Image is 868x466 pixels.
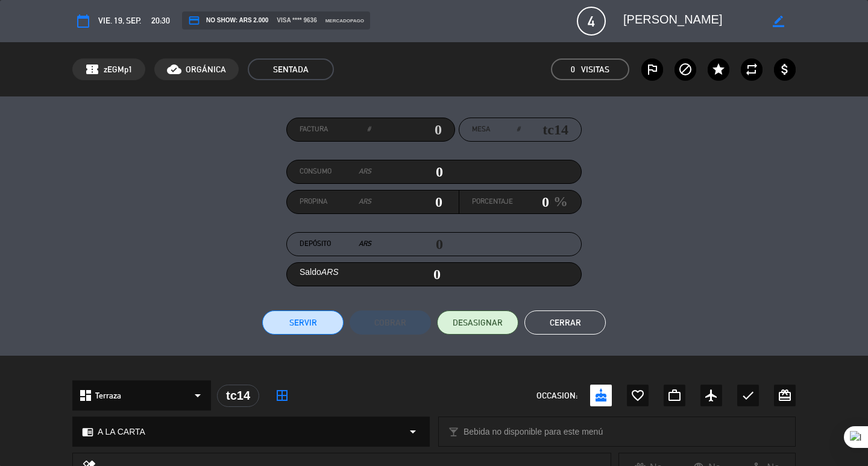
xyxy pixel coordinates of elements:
[275,388,289,403] i: border_all
[778,62,792,77] i: attach_money
[406,424,420,439] i: arrow_drop_down
[188,14,268,27] span: NO SHOW: ARS 2.000
[85,62,99,77] span: confirmation_number
[744,62,759,77] i: repeat
[300,238,371,250] label: Depósito
[371,193,443,211] input: 0
[300,124,371,136] label: Factura
[453,316,503,329] span: DESASIGNAR
[778,388,792,403] i: card_giftcard
[711,62,726,77] i: star
[82,426,93,438] i: chrome_reader_mode
[325,17,364,25] span: mercadopago
[581,63,609,77] em: Visitas
[300,265,339,279] label: Saldo
[437,310,518,335] button: DESASIGNAR
[248,58,334,80] span: SENTADA
[104,63,133,77] span: zEGMp1
[367,124,371,136] em: #
[448,426,459,438] i: local_bar
[517,124,520,136] em: #
[167,62,181,77] i: cloud_done
[359,166,371,178] em: ARS
[741,388,755,403] i: check
[520,121,568,139] input: number
[513,193,549,211] input: 0
[371,163,443,181] input: 0
[95,389,121,403] span: Terraza
[188,14,200,27] i: credit_card
[190,388,205,403] i: arrow_drop_down
[300,196,371,208] label: Propina
[549,190,568,213] em: %
[464,425,603,439] span: Bebida no disponible para este menú
[571,63,575,77] span: 0
[472,124,490,136] span: Mesa
[300,166,371,178] label: Consumo
[359,196,371,208] em: ARS
[350,310,431,335] button: Cobrar
[667,388,682,403] i: work_outline
[536,389,577,403] span: OCCASION:
[594,388,608,403] i: cake
[186,63,226,77] span: ORGÁNICA
[371,121,442,139] input: 0
[72,10,94,32] button: calendar_today
[76,14,90,28] i: calendar_today
[321,267,339,277] em: ARS
[472,196,513,208] label: Porcentaje
[217,385,259,407] div: tc14
[98,14,141,28] span: vie. 19, sep.
[773,16,784,27] i: border_color
[524,310,606,335] button: Cerrar
[704,388,719,403] i: airplanemode_active
[577,7,606,36] span: 4
[78,388,93,403] i: dashboard
[151,14,170,28] span: 20:30
[262,310,344,335] button: Servir
[98,425,145,439] span: A LA CARTA
[631,388,645,403] i: favorite_border
[645,62,659,77] i: outlined_flag
[359,238,371,250] em: ARS
[678,62,693,77] i: block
